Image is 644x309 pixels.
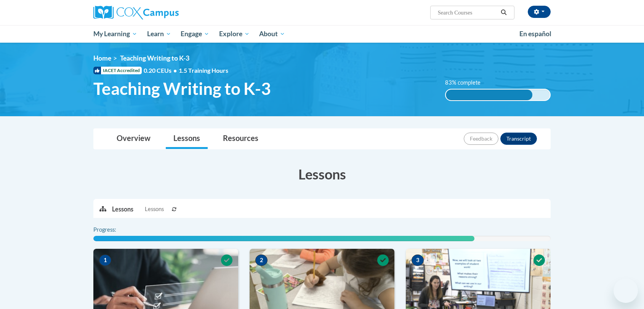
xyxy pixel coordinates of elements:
a: Lessons [166,129,208,149]
span: 1.5 Training Hours [179,67,228,74]
div: 83% complete [446,90,532,100]
span: Learn [147,29,171,38]
iframe: Button to launch messaging window [614,279,638,303]
img: Cox Campus [93,6,179,19]
a: Engage [176,25,214,43]
span: About [259,29,285,38]
button: Feedback [464,133,498,145]
span: My Learning [93,29,137,38]
span: En español [519,30,551,38]
div: Main menu [82,25,562,43]
span: • [173,67,177,74]
span: 3 [412,255,424,266]
span: 2 [255,255,268,266]
span: Engage [181,29,209,38]
a: My Learning [88,25,142,43]
span: 1 [99,255,111,266]
label: 83% complete [445,78,489,87]
a: About [255,25,290,43]
span: Explore [219,29,250,38]
p: Lessons [112,205,133,213]
a: Cox Campus [93,6,238,19]
button: Account Settings [528,6,551,18]
button: Search [498,8,509,17]
span: 0.20 CEUs [144,66,179,75]
h3: Lessons [93,165,551,184]
a: Explore [214,25,255,43]
span: Teaching Writing to K-3 [93,78,271,99]
span: Lessons [145,205,164,213]
a: Resources [215,129,266,149]
span: IACET Accredited [93,67,142,74]
a: Home [93,54,111,62]
label: Progress: [93,226,137,234]
a: En español [514,26,556,42]
button: Transcript [500,133,537,145]
span: Teaching Writing to K-3 [120,54,189,62]
a: Learn [142,25,176,43]
a: Overview [109,129,158,149]
input: Search Courses [437,8,498,17]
